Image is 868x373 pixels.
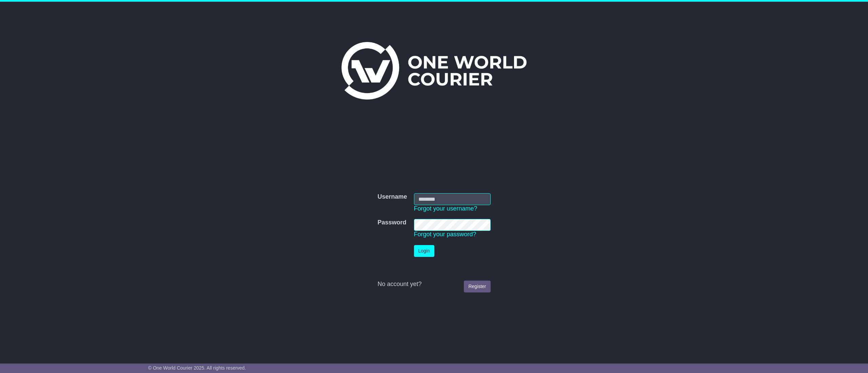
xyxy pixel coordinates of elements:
[464,281,490,292] a: Register
[377,193,407,201] label: Username
[377,219,406,226] label: Password
[377,281,490,288] div: No account yet?
[414,231,476,238] a: Forgot your password?
[414,205,477,212] a: Forgot your username?
[414,245,434,257] button: Login
[341,42,527,100] img: One World
[148,365,246,371] span: © One World Courier 2025. All rights reserved.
